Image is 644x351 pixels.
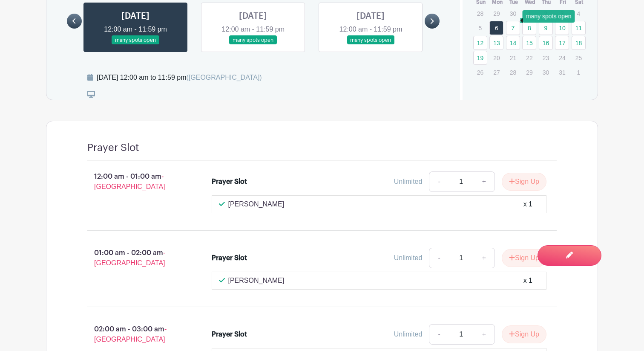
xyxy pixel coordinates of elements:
[473,21,487,35] p: 5
[489,66,503,79] p: 27
[523,10,575,23] div: many spots open
[522,51,536,64] p: 22
[539,7,553,20] p: 2
[502,325,546,343] button: Sign Up
[522,21,536,35] a: 8
[502,173,546,191] button: Sign Up
[474,248,495,268] a: +
[489,36,503,50] a: 13
[228,199,285,209] p: [PERSON_NAME]
[74,321,198,348] p: 02:00 am - 03:00 am
[212,253,247,263] div: Prayer Slot
[429,324,448,345] a: -
[572,51,586,64] p: 25
[474,324,495,345] a: +
[539,21,553,35] a: 9
[429,248,448,268] a: -
[489,51,503,64] p: 20
[523,199,532,209] div: x 1
[506,66,520,79] p: 28
[506,7,520,20] p: 30
[394,253,423,263] div: Unlimited
[502,249,546,267] button: Sign Up
[555,21,569,35] a: 10
[522,36,536,50] a: 15
[394,329,423,339] div: Unlimited
[212,329,247,339] div: Prayer Slot
[506,21,520,35] a: 7
[572,66,586,79] p: 1
[473,36,487,50] a: 12
[186,74,262,81] span: ([GEOGRAPHIC_DATA])
[572,21,586,35] a: 11
[555,7,569,20] p: 3
[572,7,586,20] p: 4
[489,7,503,20] p: 29
[555,66,569,79] p: 31
[522,7,536,20] p: 1
[539,51,553,64] p: 23
[474,171,495,192] a: +
[473,51,487,65] a: 19
[473,7,487,20] p: 28
[228,276,285,286] p: [PERSON_NAME]
[506,36,520,50] a: 14
[394,177,423,187] div: Unlimited
[572,36,586,50] a: 18
[74,244,198,272] p: 01:00 am - 02:00 am
[473,66,487,79] p: 26
[523,276,532,286] div: x 1
[489,21,503,35] a: 6
[522,66,536,79] p: 29
[539,66,553,79] p: 30
[539,36,553,50] a: 16
[429,171,448,192] a: -
[506,51,520,64] p: 21
[87,142,139,154] h4: Prayer Slot
[97,73,262,83] div: [DATE] 12:00 am to 11:59 pm
[212,177,247,187] div: Prayer Slot
[555,36,569,50] a: 17
[74,168,198,195] p: 12:00 am - 01:00 am
[555,51,569,64] p: 24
